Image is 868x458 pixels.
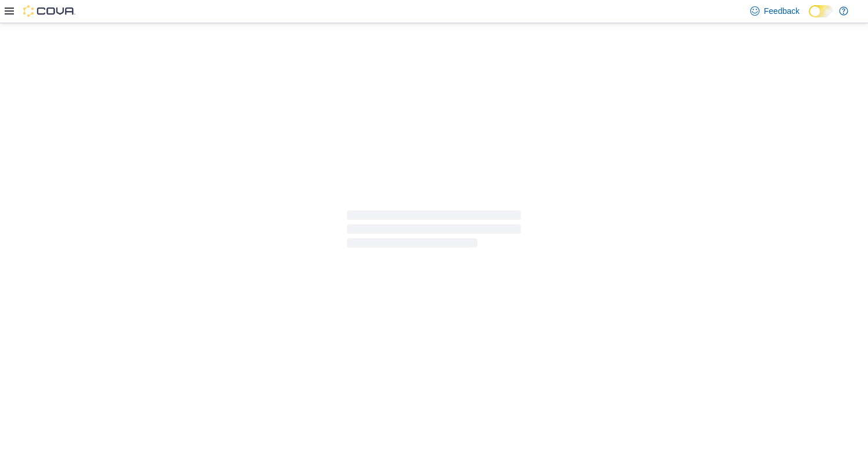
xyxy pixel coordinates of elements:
span: Dark Mode [809,17,809,18]
img: Cova [23,5,75,17]
input: Dark Mode [809,5,833,17]
span: Loading [347,213,521,250]
span: Feedback [764,5,800,17]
